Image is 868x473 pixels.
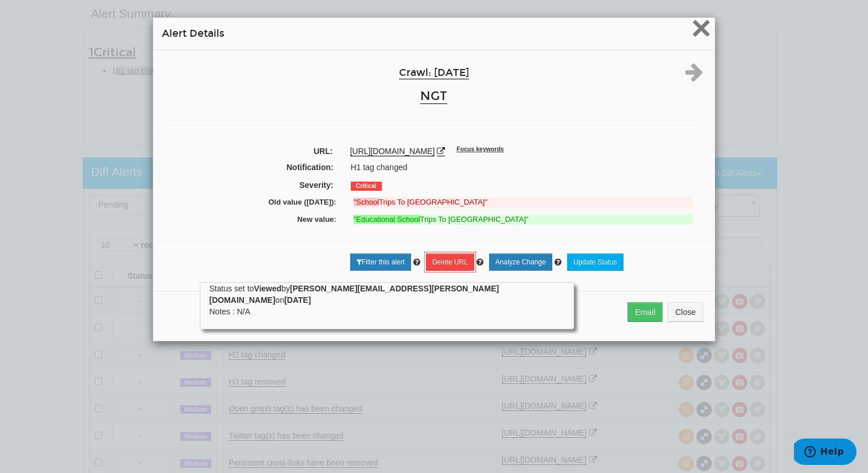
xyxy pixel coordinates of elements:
del: Trips To [GEOGRAPHIC_DATA]" [354,197,693,208]
button: Close [691,18,711,41]
strong: Viewed [254,284,281,293]
span: × [691,9,711,47]
label: Old value ([DATE]): [166,197,345,208]
button: Email [627,302,662,322]
a: Filter this alert [350,253,411,271]
strong: "Educational School [354,215,420,224]
button: Close [668,302,703,322]
a: Delete URL [426,253,474,271]
a: Crawl: [DATE] [399,67,469,79]
span: Critical [351,182,382,191]
strong: [PERSON_NAME][EMAIL_ADDRESS][PERSON_NAME][DOMAIN_NAME] [209,284,499,305]
sup: Focus keywords [456,145,503,152]
a: Next alert [685,72,703,81]
a: Update Status [567,253,623,271]
label: New value: [166,214,345,225]
h4: Alert Details [162,26,706,41]
strong: [DATE] [284,295,311,305]
label: Notification: [158,161,342,173]
a: NGT [420,89,447,104]
a: Analyze Change [489,253,552,271]
div: Status set to by on Notes : N/A [209,283,565,317]
strong: "School [354,198,379,206]
div: H1 tag changed [342,161,710,173]
label: URL: [156,145,342,157]
iframe: Opens a widget where you can find more information [794,439,857,467]
a: [URL][DOMAIN_NAME] [350,147,435,156]
label: Severity: [158,179,342,191]
ins: Trips To [GEOGRAPHIC_DATA]" [354,214,693,225]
